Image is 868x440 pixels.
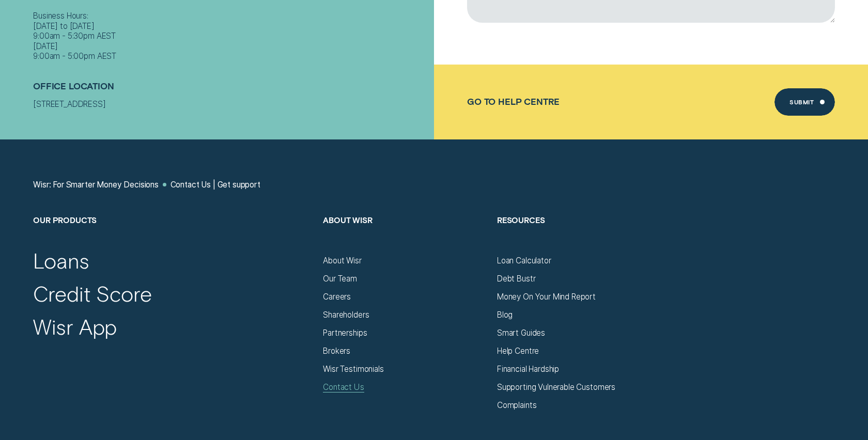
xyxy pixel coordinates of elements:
[323,274,357,284] a: Our Team
[323,215,487,256] h2: About Wisr
[467,97,560,107] a: Go to Help Centre
[323,382,364,392] a: Contact Us
[323,256,361,265] a: About Wisr
[497,256,551,265] a: Loan Calculator
[497,328,545,338] a: Smart Guides
[497,310,513,320] a: Blog
[497,274,535,284] a: Debt Bustr
[497,400,536,410] a: Complaints
[774,88,835,115] button: Submit
[323,328,367,338] a: Partnerships
[323,310,369,320] a: Shareholders
[33,313,117,340] a: Wisr App
[33,247,89,274] a: Loans
[497,382,615,392] a: Supporting Vulnerable Customers
[33,100,429,109] div: [STREET_ADDRESS]
[497,292,596,302] a: Money On Your Mind Report
[497,364,559,374] a: Financial Hardship
[323,292,351,302] a: Careers
[33,82,429,100] h2: Office Location
[33,280,152,307] a: Credit Score
[33,215,313,256] h2: Our Products
[323,346,350,356] a: Brokers
[171,180,260,190] a: Contact Us | Get support
[497,215,661,256] h2: Resources
[497,346,539,356] a: Help Centre
[323,364,383,374] a: Wisr Testimonials
[33,180,159,190] a: Wisr: For Smarter Money Decisions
